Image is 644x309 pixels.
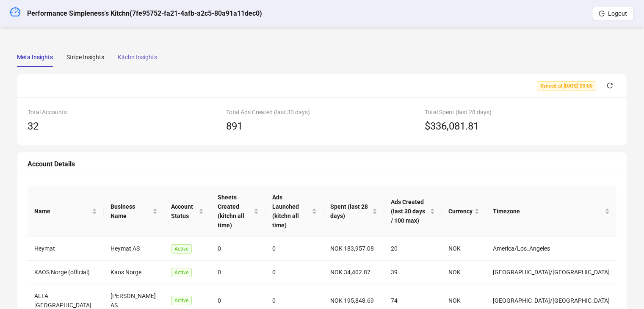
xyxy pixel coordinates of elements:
[226,120,243,132] span: 891
[104,237,164,261] td: Heymat AS
[34,207,90,216] span: Name
[210,237,265,261] td: 0
[493,207,603,216] span: Timezone
[486,237,616,261] td: America/Los_Angeles
[384,186,442,237] th: Ads Created (last 30 days / 100 max)
[323,261,384,284] td: NOK 34,402.87
[28,261,104,284] td: KAOS Norge (official)
[210,261,265,284] td: 0
[599,11,605,17] span: logout
[608,10,627,17] span: Logout
[323,186,384,237] th: Spent (last 28 days)
[118,52,157,62] div: Kitchn Insights
[66,52,104,62] div: Stripe Insights
[265,237,323,261] td: 0
[217,193,252,230] span: Sheets Created (kitchn all time)
[425,108,616,117] div: Total Spent (last 28 days)
[486,186,616,237] th: Timezone
[592,7,634,20] button: Logout
[27,8,262,19] h5: Performance Simpleness's Kitchn ( 7fe95752-fa21-4afb-a2c5-80a91a11dec0 )
[28,108,219,117] div: Total Accounts
[330,202,370,221] span: Spent (last 28 days)
[442,237,486,261] td: NOK
[164,186,210,237] th: Account Status
[442,186,486,237] th: Currency
[265,186,323,237] th: Ads Launched (kitchn all time)
[28,237,104,261] td: Heymat
[28,159,616,169] div: Account Details
[425,119,479,135] span: $336,081.81
[384,261,442,284] td: 39
[111,202,151,221] span: Business Name
[171,296,192,305] span: Active
[210,186,265,237] th: Sheets Created (kitchn all time)
[391,197,428,225] span: Ads Created (last 30 days / 100 max)
[171,202,197,221] span: Account Status
[265,261,323,284] td: 0
[486,261,616,284] td: [GEOGRAPHIC_DATA]/[GEOGRAPHIC_DATA]
[171,244,192,254] span: Active
[384,237,442,261] td: 20
[104,261,164,284] td: Kaos Norge
[272,193,310,230] span: Ads Launched (kitchn all time)
[10,7,20,17] span: dashboard
[607,83,613,88] span: reload
[448,207,473,216] span: Currency
[442,261,486,284] td: NOK
[28,186,104,237] th: Name
[537,81,596,91] span: Synced at [DATE] 09:55
[104,186,164,237] th: Business Name
[171,268,192,277] span: Active
[28,120,39,132] span: 32
[226,108,418,117] div: Total Ads Created (last 30 days)
[17,52,53,62] div: Meta Insights
[323,237,384,261] td: NOK 183,957.08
